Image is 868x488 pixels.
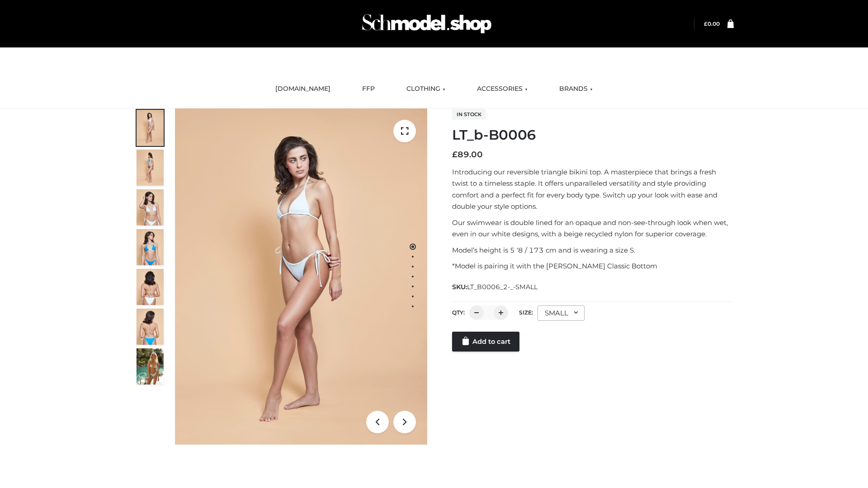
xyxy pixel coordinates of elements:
a: CLOTHING [400,79,452,99]
img: ArielClassicBikiniTop_CloudNine_AzureSky_OW114ECO_2-scaled.jpg [137,150,164,186]
img: ArielClassicBikiniTop_CloudNine_AzureSky_OW114ECO_8-scaled.jpg [137,309,164,345]
label: QTY: [452,309,465,316]
bdi: 0.00 [704,20,720,27]
p: Introducing our reversible triangle bikini top. A masterpiece that brings a fresh twist to a time... [452,166,734,212]
img: Arieltop_CloudNine_AzureSky2.jpg [137,348,164,385]
p: Model’s height is 5 ‘8 / 173 cm and is wearing a size S. [452,244,734,256]
span: £ [704,20,708,27]
a: ACCESSORIES [470,79,534,99]
a: £0.00 [704,20,720,27]
p: Our swimwear is double lined for an opaque and non-see-through look when wet, even in our white d... [452,217,734,240]
img: ArielClassicBikiniTop_CloudNine_AzureSky_OW114ECO_3-scaled.jpg [137,189,164,225]
a: [DOMAIN_NAME] [269,79,337,99]
span: LT_B0006_2-_-SMALL [467,283,538,291]
h1: LT_b-B0006 [452,127,734,143]
img: ArielClassicBikiniTop_CloudNine_AzureSky_OW114ECO_4-scaled.jpg [137,229,164,265]
img: ArielClassicBikiniTop_CloudNine_AzureSky_OW114ECO_7-scaled.jpg [137,269,164,305]
span: SKU: [452,282,538,292]
span: In stock [452,109,486,120]
a: Add to cart [452,332,519,352]
div: SMALL [538,305,585,321]
bdi: 89.00 [452,150,483,160]
label: Size: [519,309,533,316]
img: Schmodel Admin 964 [359,6,495,42]
img: ArielClassicBikiniTop_CloudNine_AzureSky_OW114ECO_1-scaled.jpg [137,110,164,146]
span: £ [452,150,458,160]
img: ArielClassicBikiniTop_CloudNine_AzureSky_OW114ECO_1 [175,108,427,445]
a: BRANDS [552,79,599,99]
a: FFP [355,79,382,99]
p: *Model is pairing it with the [PERSON_NAME] Classic Bottom [452,260,734,272]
